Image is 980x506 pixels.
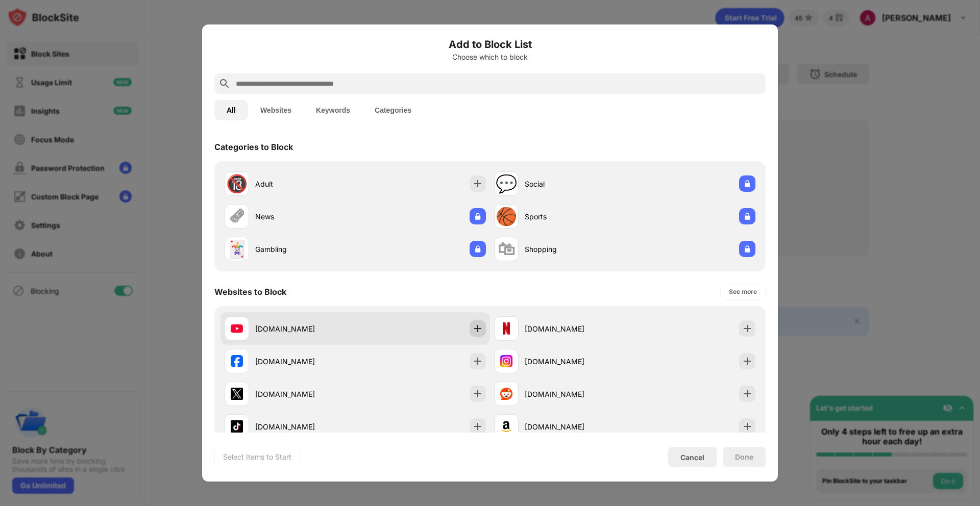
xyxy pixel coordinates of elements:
div: See more [729,287,757,297]
h6: Add to Block List [214,37,766,52]
div: [DOMAIN_NAME] [525,421,625,432]
div: 🔞 [226,173,248,194]
div: [DOMAIN_NAME] [525,356,625,367]
img: favicons [231,420,243,433]
div: News [255,211,355,222]
button: All [214,100,248,120]
button: Keywords [304,100,362,120]
div: Websites to Block [214,287,286,297]
div: Adult [255,179,355,189]
img: search.svg [218,78,231,90]
img: favicons [231,355,243,367]
img: favicons [500,322,512,335]
div: Categories to Block [214,142,293,152]
div: Sports [525,211,625,222]
div: 💬 [496,173,517,194]
div: [DOMAIN_NAME] [255,389,355,399]
div: Done [735,453,753,461]
div: [DOMAIN_NAME] [255,356,355,367]
div: [DOMAIN_NAME] [255,421,355,432]
div: Choose which to block [214,53,766,61]
button: Websites [248,100,304,120]
div: Social [525,179,625,189]
div: 🃏 [226,239,248,260]
img: favicons [231,322,243,335]
img: favicons [500,420,512,433]
div: 🛍 [498,239,515,260]
div: Gambling [255,244,355,255]
div: [DOMAIN_NAME] [255,323,355,334]
div: Select Items to Start [223,452,291,462]
div: [DOMAIN_NAME] [525,389,625,399]
img: favicons [500,388,512,400]
button: Categories [362,100,424,120]
div: [DOMAIN_NAME] [525,323,625,334]
img: favicons [500,355,512,367]
div: 🗞 [228,206,246,227]
div: 🏀 [496,206,517,227]
img: favicons [231,388,243,400]
div: Shopping [525,244,625,255]
div: Cancel [680,453,704,462]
